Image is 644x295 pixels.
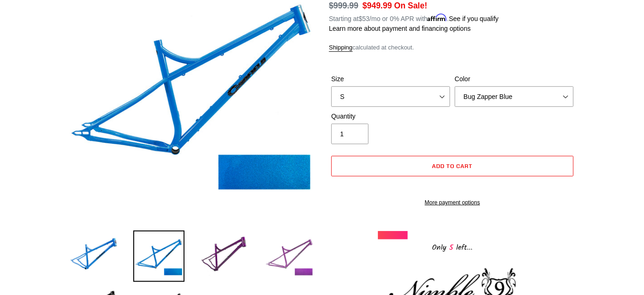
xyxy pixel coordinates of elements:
[329,12,499,24] p: Starting at /mo or 0% APR with .
[455,74,574,84] label: Color
[329,25,471,32] a: Learn more about payment and financing options
[331,74,450,84] label: Size
[133,231,185,282] img: Load image into Gallery viewer, NIMBLE 9 - Frameset
[428,14,447,21] span: Affirm
[432,162,473,169] span: Add to cart
[378,239,527,254] div: Only left...
[329,44,353,52] a: Shipping
[449,15,499,22] a: See if you qualify - Learn more about Affirm Financing (opens in modal)
[331,112,450,121] label: Quantity
[199,231,250,282] img: Load image into Gallery viewer, NIMBLE 9 - Frameset
[447,242,457,253] span: 5
[329,43,576,52] div: calculated at checkout.
[264,231,315,282] img: Load image into Gallery viewer, NIMBLE 9 - Frameset
[331,198,574,207] a: More payment options
[331,156,574,176] button: Add to cart
[329,1,358,10] s: $999.99
[68,231,119,282] img: Load image into Gallery viewer, NIMBLE 9 - Frameset
[363,1,392,10] span: $949.99
[359,15,370,22] span: $53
